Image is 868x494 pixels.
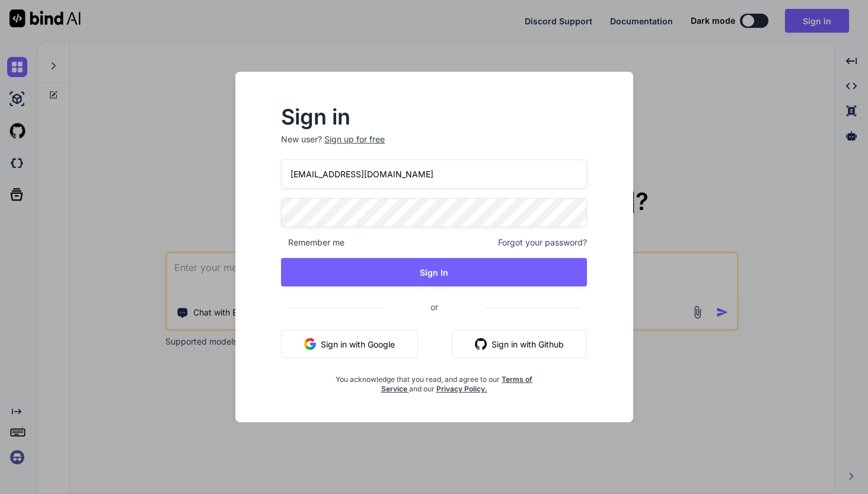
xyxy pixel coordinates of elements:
[281,330,418,358] button: Sign in with Google
[304,338,316,350] img: google
[475,338,487,350] img: github
[324,133,385,145] div: Sign up for free
[281,237,344,248] span: Remember me
[332,368,536,394] div: You acknowledge that you read, and agree to our and our
[498,237,587,248] span: Forgot your password?
[436,384,487,393] a: Privacy Policy.
[281,160,587,189] input: Login or Email
[281,107,587,126] h2: Sign in
[281,258,587,286] button: Sign In
[383,292,486,321] span: or
[281,133,587,160] p: New user?
[452,330,587,358] button: Sign in with Github
[381,375,533,393] a: Terms of Service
